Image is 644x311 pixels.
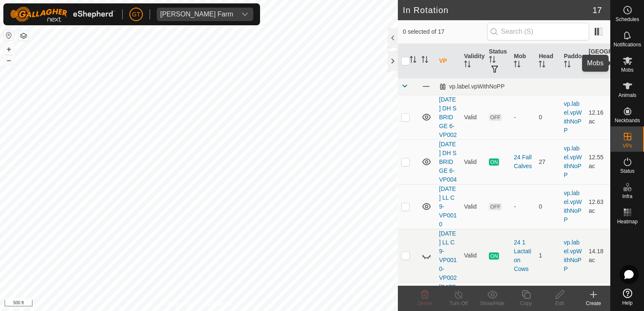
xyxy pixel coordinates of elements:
[4,44,14,54] button: +
[489,114,502,121] span: OFF
[614,118,640,123] span: Neckbands
[160,11,233,18] div: [PERSON_NAME] Farm
[539,62,545,69] p-sorticon: Activate to sort
[514,153,532,171] div: 24 Fall Calves
[461,95,486,139] td: Valid
[564,190,582,223] a: vp.label.vpWithNoPP
[489,203,502,210] span: OFF
[436,44,461,78] th: VP
[564,239,582,272] a: vp.label.vpWithNoPP
[617,219,638,224] span: Heatmap
[418,300,432,306] span: Delete
[403,27,487,36] span: 0 selected of 17
[475,300,509,307] div: Show/Hide
[4,30,14,40] button: Reset Map
[439,83,505,90] div: vp.label.vpWithNoPP
[564,100,582,134] a: vp.label.vpWithNoPP
[421,57,428,64] p-sorticon: Activate to sort
[439,96,457,138] a: [DATE] DH S BRIDGE 6-VP002
[585,95,610,139] td: 12.16 ac
[157,8,236,21] span: Thoren Farm
[585,229,610,282] td: 14.18 ac
[461,184,486,229] td: Valid
[510,44,535,78] th: Mob
[514,62,521,69] p-sorticon: Activate to sort
[514,238,532,273] div: 24 1 Lactation Cows
[439,230,457,281] a: [DATE] LL C 9-VP0010-VP002
[621,67,633,72] span: Mobs
[410,57,416,64] p-sorticon: Activate to sort
[620,169,634,174] span: Status
[207,300,232,308] a: Contact Us
[486,44,510,78] th: Status
[442,300,475,307] div: Turn Off
[535,95,560,139] td: 0
[618,93,636,98] span: Animals
[615,17,639,22] span: Schedules
[623,143,632,148] span: VPs
[461,44,486,78] th: Validity
[461,139,486,184] td: Valid
[543,300,577,307] div: Edit
[577,300,610,307] div: Create
[535,139,560,184] td: 27
[439,141,457,183] a: [DATE] DH S BRIDGE 6-VP004
[487,23,589,40] input: Search (S)
[535,44,560,78] th: Head
[166,300,197,308] a: Privacy Policy
[464,62,471,69] p-sorticon: Activate to sort
[509,300,543,307] div: Copy
[593,4,602,16] span: 17
[535,184,560,229] td: 0
[614,42,641,47] span: Notifications
[622,194,632,199] span: Infra
[19,31,29,41] button: Map Layers
[236,8,253,21] div: dropdown trigger
[589,66,596,73] p-sorticon: Activate to sort
[132,10,140,19] span: GT
[585,184,610,229] td: 12.63 ac
[561,44,585,78] th: Paddock
[4,55,14,65] button: –
[514,202,532,211] div: -
[564,62,571,69] p-sorticon: Activate to sort
[461,229,486,282] td: Valid
[10,7,115,22] img: Gallagher Logo
[585,139,610,184] td: 12.55 ac
[611,285,644,309] a: Help
[403,5,593,15] h2: In Rotation
[439,185,457,228] a: [DATE] LL C 9-VP0010
[585,44,610,78] th: [GEOGRAPHIC_DATA] Area
[489,57,496,64] p-sorticon: Activate to sort
[564,145,582,178] a: vp.label.vpWithNoPP
[514,113,532,122] div: -
[535,229,560,282] td: 1
[622,300,633,306] span: Help
[489,252,499,260] span: ON
[489,158,499,166] span: ON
